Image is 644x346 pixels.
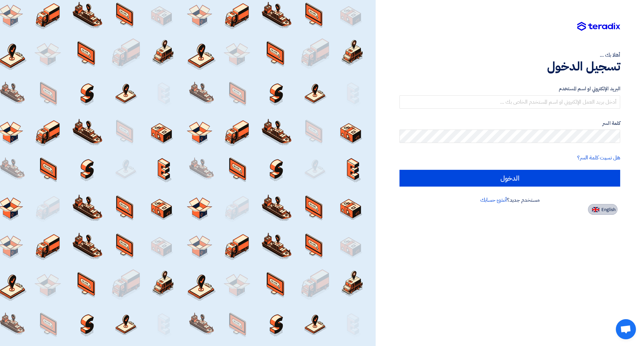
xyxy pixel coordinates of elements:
a: أنشئ حسابك [480,196,507,204]
img: en-US.png [592,207,599,212]
span: English [601,207,615,212]
div: مستخدم جديد؟ [399,196,620,204]
a: هل نسيت كلمة السر؟ [577,154,620,162]
label: البريد الإلكتروني او اسم المستخدم [399,85,620,93]
h1: تسجيل الدخول [399,59,620,74]
button: English [588,204,618,215]
input: أدخل بريد العمل الإلكتروني او اسم المستخدم الخاص بك ... [399,95,620,109]
label: كلمة السر [399,119,620,127]
div: Open chat [616,319,636,339]
input: الدخول [399,170,620,187]
img: Teradix logo [577,22,620,31]
div: أهلا بك ... [399,51,620,59]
